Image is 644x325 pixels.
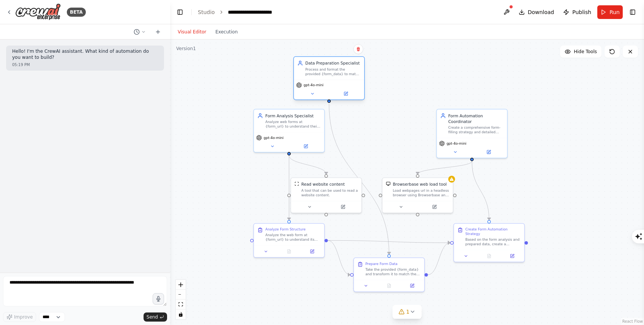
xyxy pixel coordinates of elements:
[3,312,36,322] button: Improve
[265,227,306,232] div: Analyze Form Structure
[354,44,363,54] button: Delete node
[15,3,61,21] img: Logo
[627,7,638,17] button: Show right sidebar
[176,280,186,290] button: zoom in
[12,62,158,68] div: 05:19 PM
[466,237,521,246] div: Based on the form analysis and prepared data, create a comprehensive automation strategy for form...
[453,223,525,262] div: Create Form Automation StrategyBased on the form analysis and prepared data, create a comprehensi...
[290,177,362,213] div: ScrapeWebsiteToolRead website contentA tool that can be used to read a website content.
[609,8,620,16] span: Run
[277,248,301,255] button: No output available
[448,113,504,124] div: Form Automation Coordinator
[294,181,299,186] img: ScrapeWebsiteTool
[402,282,422,289] button: Open in side panel
[365,262,398,266] div: Prepare Form Data
[211,27,242,36] button: Execution
[597,5,623,19] button: Run
[147,314,158,320] span: Send
[572,8,591,16] span: Publish
[326,104,392,254] g: Edge from d394ba89-db5a-49c0-92a4-4c6058cf9663 to bf29cc4d-d292-46ed-8178-b1479857a77d
[144,312,167,322] button: Send
[560,46,601,58] button: Hide Tools
[528,8,554,16] span: Download
[406,308,410,316] span: 1
[176,290,186,300] button: zoom out
[382,177,453,213] div: BrowserbaseLoadToolBrowserbase web load toolLoad webpages url in a headless browser using Browser...
[176,280,186,319] div: React Flow controls
[354,257,425,292] div: Prepare Form DataTake the provided {form_data} and transform it to match the exact requirements i...
[198,9,215,15] a: Studio
[436,109,508,158] div: Form Automation CoordinatorCreate a comprehensive form-filling strategy and detailed step-by-step...
[328,238,350,278] g: Edge from 587cb4a0-cfd6-4eff-98c0-28f7d032ac77 to bf29cc4d-d292-46ed-8178-b1479857a77d
[286,155,329,174] g: Edge from cf5fabdf-784d-4101-9347-04a378f8e536 to 44f958bb-2245-4942-8465-55083d320854
[330,90,362,97] button: Open in side panel
[305,60,361,66] div: Data Preparation Specialist
[301,188,358,197] div: A tool that can be used to read a website content.
[418,204,450,210] button: Open in side panel
[415,161,475,174] g: Edge from e9f8eabb-8e3f-4c71-a7c2-078df6fe3f73 to 701df7cf-0700-4067-b7f3-e2377a7a52ea
[253,109,325,153] div: Form Analysis SpecialistAnalyze web forms at {form_url} to understand their structure, required f...
[304,83,324,87] span: gpt-4o-mini
[447,141,467,146] span: gpt-4o-mini
[393,305,422,319] button: 1
[131,27,149,36] button: Switch to previous chat
[477,252,501,259] button: No output available
[67,8,86,17] div: BETA
[176,46,196,52] div: Version 1
[472,148,505,155] button: Open in side panel
[377,282,401,289] button: No output available
[574,49,597,55] span: Hide Tools
[301,181,345,187] div: Read website content
[265,120,321,129] div: Analyze web forms at {form_url} to understand their structure, required fields, field types, and ...
[393,188,449,197] div: Load webpages url in a headless browser using Browserbase and return the contents
[393,181,447,187] div: Browserbase web load tool
[152,27,164,36] button: Start a new chat
[265,113,321,118] div: Form Analysis Specialist
[176,300,186,309] button: fit view
[386,181,390,186] img: BrowserbaseLoadTool
[469,161,492,220] g: Edge from e9f8eabb-8e3f-4c71-a7c2-078df6fe3f73 to 63be0655-8e52-490c-b363-bc662b9d9b42
[448,125,504,134] div: Create a comprehensive form-filling strategy and detailed step-by-step instructions for completin...
[173,27,211,36] button: Visual Editor
[14,314,33,320] span: Improve
[290,143,322,150] button: Open in side panel
[153,293,164,304] button: Click to speak your automation idea
[622,319,643,323] a: React Flow attribution
[516,5,557,19] button: Download
[12,49,158,60] p: Hello! I'm the CrewAI assistant. What kind of automation do you want to build?
[264,136,284,140] span: gpt-4o-mini
[302,248,322,255] button: Open in side panel
[198,8,287,16] nav: breadcrumb
[428,240,450,278] g: Edge from bf29cc4d-d292-46ed-8178-b1479857a77d to 63be0655-8e52-490c-b363-bc662b9d9b42
[176,309,186,319] button: toggle interactivity
[286,155,292,220] g: Edge from cf5fabdf-784d-4101-9347-04a378f8e536 to 587cb4a0-cfd6-4eff-98c0-28f7d032ac77
[328,238,450,246] g: Edge from 587cb4a0-cfd6-4eff-98c0-28f7d032ac77 to 63be0655-8e52-490c-b363-bc662b9d9b42
[265,233,321,242] div: Analyze the web form at {form_url} to understand its complete structure. Identify all form fields...
[502,252,522,259] button: Open in side panel
[466,227,521,236] div: Create Form Automation Strategy
[327,204,359,210] button: Open in side panel
[293,57,365,101] div: Data Preparation SpecialistProcess and format the provided {form_data} to match the exact require...
[305,67,361,76] div: Process and format the provided {form_data} to match the exact requirements of the analyzed form ...
[253,223,325,258] div: Analyze Form StructureAnalyze the web form at {form_url} to understand its complete structure. Id...
[560,5,594,19] button: Publish
[365,267,421,276] div: Take the provided {form_data} and transform it to match the exact requirements identified in the ...
[175,7,185,17] button: Hide left sidebar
